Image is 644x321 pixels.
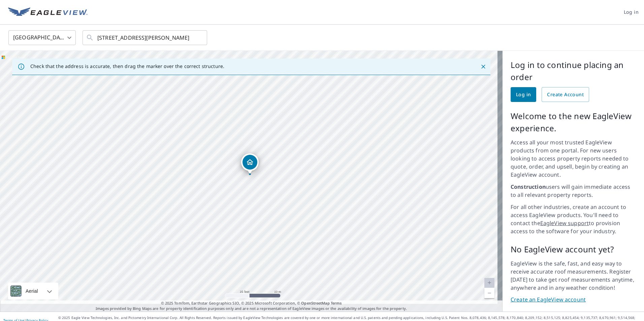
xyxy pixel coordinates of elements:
[241,153,259,174] div: Dropped pin, building 1, Residential property, 16915 Bald Eagle Dr Kendall, NY 14476
[331,300,342,306] a: Terms
[540,219,589,227] a: EagleView support
[511,243,636,255] p: No EagleView account yet?
[511,110,636,134] p: Welcome to the new EagleView experience.
[484,278,494,288] a: Current Level 20, Zoom In Disabled
[542,87,589,102] a: Create Account
[484,288,494,298] a: Current Level 20, Zoom Out
[8,28,76,47] div: [GEOGRAPHIC_DATA]
[547,91,584,99] span: Create Account
[24,283,40,299] div: Aerial
[516,91,531,99] span: Log in
[8,283,58,299] div: Aerial
[479,62,488,71] button: Close
[8,7,88,17] img: EV Logo
[30,63,224,69] p: Check that the address is accurate, then drag the marker over the correct structure.
[511,138,636,179] p: Access all your most trusted EagleView products from one portal. For new users looking to access ...
[624,8,639,16] span: Log in
[511,259,636,292] p: EagleView is the safe, fast, and easy way to receive accurate roof measurements. Register [DATE] ...
[511,59,636,83] p: Log in to continue placing an order
[161,300,342,306] span: © 2025 TomTom, Earthstar Geographics SIO, © 2025 Microsoft Corporation, ©
[97,28,193,47] input: Search by address or latitude-longitude
[511,183,546,190] strong: Construction
[301,300,329,306] a: OpenStreetMap
[511,203,636,235] p: For all other industries, create an account to access EagleView products. You'll need to contact ...
[511,87,536,102] a: Log in
[511,296,636,304] a: Create an EagleView account
[511,183,636,199] p: users will gain immediate access to all relevant property reports.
